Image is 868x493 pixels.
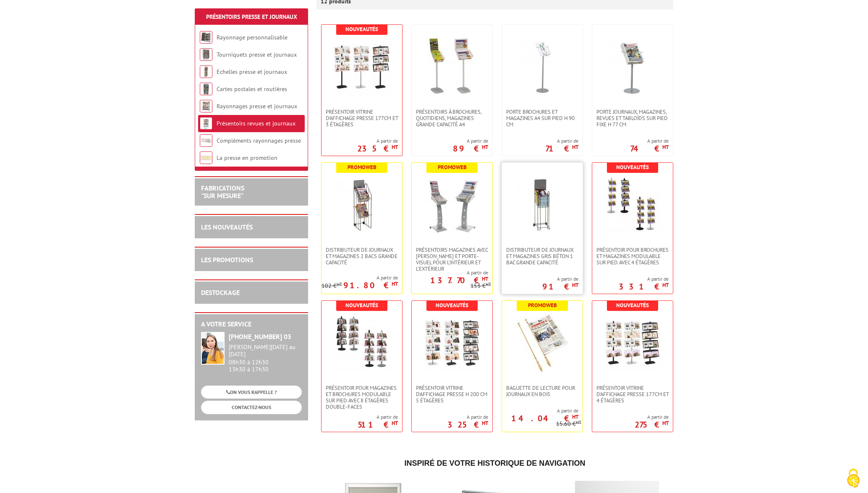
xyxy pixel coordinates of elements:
a: présentoir pour magazines et brochures modulable sur pied avec 8 étagères double-faces [322,385,402,410]
a: DESTOCKAGE [201,288,240,297]
a: FABRICATIONS"Sur Mesure" [201,184,244,200]
img: Distributeur de journaux et magazines 2 bacs grande capacité [332,175,391,234]
a: CONTACTEZ-NOUS [201,401,302,414]
img: Présentoirs à brochures, quotidiens, magazines grande capacité A4 [423,37,481,96]
span: présentoir pour magazines et brochures modulable sur pied avec 8 étagères double-faces [326,385,398,410]
a: présentoir pour brochures et magazines modulable sur pied avec 4 étagères [592,247,673,266]
img: Cookies (fenêtre modale) [843,468,864,489]
a: Présentoirs Magazines avec [PERSON_NAME] et porte-visuel pour l'intérieur et l'extérieur [412,247,492,272]
sup: HT [572,413,578,420]
a: Présentoir vitrine d'affichage presse 177cm et 4 étagères [592,385,673,404]
span: A partir de [630,138,669,144]
span: Présentoir vitrine d'affichage presse H 200 cm 5 étagères [416,385,488,404]
sup: HT [576,419,581,425]
a: Porte Journaux, Magazines, Revues et Tabloïds sur pied fixe H 77 cm [592,109,673,128]
h2: A votre service [201,321,302,328]
img: Cartes postales et routières [200,83,212,95]
span: A partir de [453,138,488,144]
img: Présentoir vitrine d'affichage presse H 200 cm 5 étagères [423,313,481,372]
sup: HT [572,143,578,151]
a: LES PROMOTIONS [201,256,253,264]
a: Présentoir vitrine d'affichage presse H 200 cm 5 étagères [412,385,492,404]
span: Porte brochures et magazines A4 sur pied H 90 cm [506,109,578,128]
span: A partir de [447,414,488,420]
span: Présentoir vitrine d'affichage presse 177cm et 3 étagères [326,109,398,128]
sup: HT [662,143,669,151]
a: LES NOUVEAUTÉS [201,223,253,231]
img: Echelles presse et journaux [200,65,212,78]
b: Nouveautés [616,302,649,309]
b: Nouveautés [345,302,378,309]
span: A partir de [357,138,398,144]
span: Porte Journaux, Magazines, Revues et Tabloïds sur pied fixe H 77 cm [596,109,669,128]
span: A partir de [545,138,578,144]
div: 08h30 à 12h30 13h30 à 17h30 [229,344,302,373]
img: Présentoirs Magazines avec capot et porte-visuel pour l'intérieur et l'extérieur [423,175,481,234]
sup: HT [482,143,488,151]
sup: HT [486,281,491,287]
span: A partir de [635,414,669,420]
b: Promoweb [438,164,467,171]
span: A partir de [542,276,578,282]
p: 153 € [471,283,491,289]
a: Rayonnage personnalisable [217,34,288,41]
img: Rayonnage personnalisable [200,31,212,44]
p: 71 € [545,146,578,151]
b: Nouveautés [436,302,468,309]
span: A partir de [412,269,488,276]
p: 14.04 € [511,416,578,421]
span: Présentoirs Magazines avec [PERSON_NAME] et porte-visuel pour l'intérieur et l'extérieur [416,247,488,272]
sup: HT [572,282,578,289]
p: 74 € [630,146,669,151]
p: 331 € [619,284,669,289]
a: Compléments rayonnages presse [217,137,301,144]
div: [PERSON_NAME][DATE] au [DATE] [229,344,302,358]
img: Compléments rayonnages presse [200,134,212,147]
img: présentoir pour magazines et brochures modulable sur pied avec 8 étagères double-faces [332,313,391,372]
span: Inspiré de votre historique de navigation [404,459,585,467]
a: Présentoirs Presse et Journaux [206,13,297,21]
sup: HT [662,420,669,427]
span: DISTRIBUTEUR DE JOURNAUX ET MAGAZINES GRIS Béton 1 BAC GRANDE CAPACITÉ [506,247,578,266]
img: Présentoir vitrine d'affichage presse 177cm et 4 étagères [603,313,662,372]
img: Porte brochures et magazines A4 sur pied H 90 cm [513,37,572,96]
p: 235 € [357,146,398,151]
a: Présentoir vitrine d'affichage presse 177cm et 3 étagères [322,109,402,128]
b: Nouveautés [345,26,378,33]
img: widget-service.jpg [201,332,225,365]
a: Présentoirs revues et journaux [217,120,295,127]
p: 91 € [542,284,578,289]
span: Distributeur de journaux et magazines 2 bacs grande capacité [326,247,398,266]
img: Présentoirs revues et journaux [200,117,212,130]
button: Cookies (fenêtre modale) [839,464,868,493]
img: Rayonnages presse et journaux [200,100,212,112]
p: 89 € [453,146,488,151]
a: Baguette de lecture pour journaux en bois [502,385,583,397]
span: A partir de [502,407,578,414]
span: Présentoir vitrine d'affichage presse 177cm et 4 étagères [596,385,669,404]
sup: HT [392,143,398,151]
img: Porte Journaux, Magazines, Revues et Tabloïds sur pied fixe H 77 cm [603,37,662,96]
b: Promoweb [348,164,376,171]
p: 137.70 € [430,278,488,283]
span: présentoir pour brochures et magazines modulable sur pied avec 4 étagères [596,247,669,266]
img: présentoir pour brochures et magazines modulable sur pied avec 4 étagères [603,175,662,234]
sup: HT [392,420,398,427]
a: Porte brochures et magazines A4 sur pied H 90 cm [502,109,583,128]
a: Echelles presse et journaux [217,68,287,76]
a: ON VOUS RAPPELLE ? [201,386,302,399]
sup: HT [392,280,398,287]
a: Tourniquets presse et journaux [217,51,297,58]
span: Baguette de lecture pour journaux en bois [506,385,578,397]
a: La presse en promotion [217,154,277,162]
sup: HT [482,420,488,427]
img: Baguette de lecture pour journaux en bois [513,313,572,372]
sup: HT [337,281,342,287]
span: A partir de [358,414,398,420]
p: 15.60 € [556,421,581,427]
a: Rayonnages presse et journaux [217,102,297,110]
img: DISTRIBUTEUR DE JOURNAUX ET MAGAZINES GRIS Béton 1 BAC GRANDE CAPACITÉ [513,175,572,234]
b: Promoweb [528,302,557,309]
span: Présentoirs à brochures, quotidiens, magazines grande capacité A4 [416,109,488,128]
img: Tourniquets presse et journaux [200,48,212,61]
